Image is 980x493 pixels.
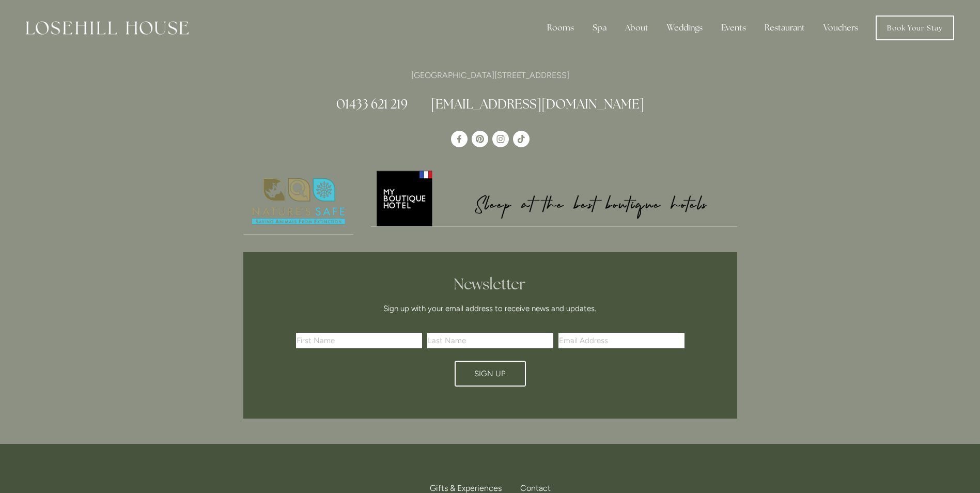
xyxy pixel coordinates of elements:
a: 01433 621 219 [336,96,408,112]
img: Losehill House [26,21,189,35]
button: Sign Up [455,361,526,387]
span: Sign Up [474,369,506,378]
div: Weddings [659,18,711,38]
input: Last Name [427,333,553,348]
div: Rooms [539,18,582,38]
div: Events [713,18,754,38]
input: Email Address [558,333,685,348]
a: Losehill House Hotel & Spa [451,131,468,147]
a: Nature's Safe - Logo [243,169,354,235]
div: About [617,18,657,38]
a: Pinterest [472,131,488,147]
div: Restaurant [756,18,813,38]
a: [EMAIL_ADDRESS][DOMAIN_NAME] [431,96,644,112]
a: TikTok [513,131,530,147]
img: My Boutique Hotel - Logo [371,169,737,226]
input: First Name [296,333,422,348]
a: Vouchers [815,18,866,38]
a: Instagram [492,131,509,147]
img: Nature's Safe - Logo [243,169,354,234]
span: Gifts & Experiences [430,483,502,493]
h2: Newsletter [300,275,681,294]
p: [GEOGRAPHIC_DATA][STREET_ADDRESS] [243,68,737,82]
p: Sign up with your email address to receive news and updates. [300,302,681,315]
div: Spa [584,18,615,38]
a: Book Your Stay [876,16,954,40]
